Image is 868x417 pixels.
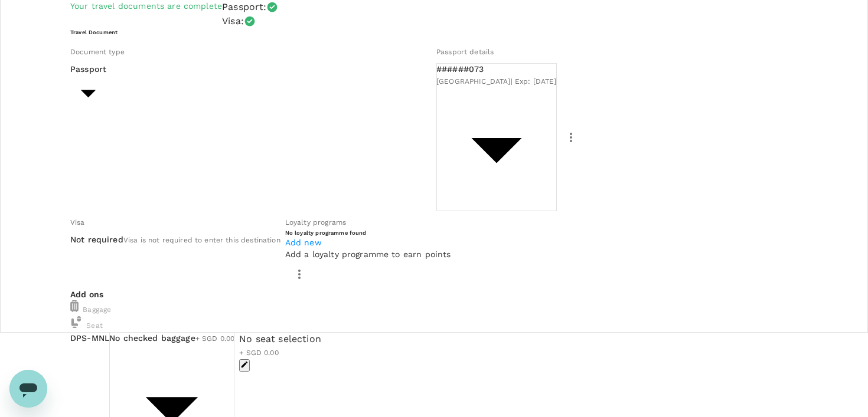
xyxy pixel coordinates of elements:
p: Add ons [70,288,798,300]
p: Visa : [222,14,244,28]
p: ######073 [436,63,557,75]
span: Add a loyalty programme to earn points [285,249,451,259]
div: ######073[GEOGRAPHIC_DATA]| Exp: [DATE] [436,63,557,88]
div: No seat selection [239,332,321,346]
span: + SGD 0.00 [195,334,235,343]
img: baggage-icon [70,300,79,312]
h6: Travel Document [70,28,798,36]
iframe: Button to launch messaging window [9,370,47,408]
span: Add new [285,238,322,247]
p: Passport [70,63,106,75]
h6: No loyalty programme found [285,229,451,237]
p: DPS - MNL [70,332,109,344]
div: No checked baggage+ SGD 0.00 [109,332,234,345]
p: Not required [70,234,123,245]
div: Baggage [70,300,798,316]
div: Seat [70,316,798,332]
span: Your travel documents are complete [70,1,222,11]
span: [GEOGRAPHIC_DATA] | Exp: [DATE] [436,77,557,86]
span: Visa is not required to enter this destination [123,236,280,244]
span: Passport details [436,48,494,56]
span: Loyalty programs [285,218,346,226]
span: Document type [70,48,125,56]
span: No checked baggage [109,333,195,343]
span: + SGD 0.00 [239,349,279,357]
img: baggage-icon [70,316,82,328]
span: Visa [70,218,85,226]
